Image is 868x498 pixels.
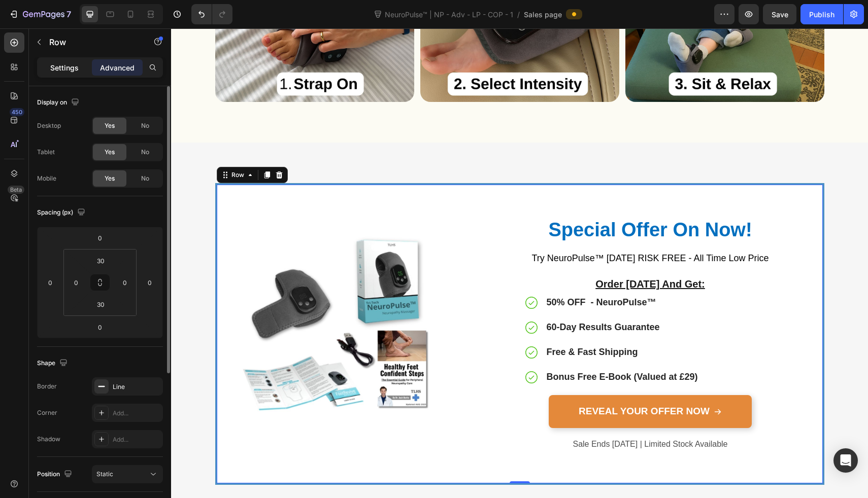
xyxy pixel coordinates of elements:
span: Yes [105,121,115,130]
div: Tablet [37,148,55,157]
span: Static [96,470,113,478]
div: Undo/Redo [191,4,232,24]
div: 450 [10,108,24,116]
div: Position [37,468,74,481]
span: REVEAL YOUR OFFER NOW [408,377,539,388]
input: 0 [142,275,157,290]
input: 30px [90,297,111,312]
span: Yes [105,148,115,157]
button: 7 [4,4,76,24]
div: Shadow [37,435,60,444]
input: 0 [90,319,110,335]
div: Open Intercom Messenger [833,448,858,473]
strong: 60-Day Results Guarantee [376,294,489,304]
u: Order [DATE] And Get: [424,250,534,261]
input: 0px [69,275,84,290]
span: No [141,148,149,157]
div: Shape [37,357,70,370]
span: No [141,174,149,183]
span: No [141,121,149,130]
div: Row [58,142,75,151]
div: Corner [37,408,57,417]
div: Add... [113,409,160,418]
div: Publish [809,9,834,20]
p: 7 [66,8,71,20]
span: Sales page [524,9,562,20]
span: Yes [105,174,115,183]
div: Border [37,382,57,391]
input: 30px [90,253,111,268]
div: Desktop [37,121,61,130]
input: 0px [117,275,132,290]
input: 0 [43,275,58,290]
span: NeuroPulse™ | NP - Adv - LP - COP - 1 [383,9,515,20]
strong: 50% OFF - NeuroPulse™ [376,269,485,279]
span: Special Offer On Now! [377,191,581,212]
div: Add... [113,435,160,444]
strong: Bonus Free E-Book (Valued at £29) [376,343,527,353]
div: Line [113,382,160,392]
span: Save [772,10,788,19]
p: Settings [50,62,79,73]
input: 0 [90,230,110,245]
a: REVEAL YOUR OFFER NOW [378,367,581,400]
span: / [517,9,520,20]
div: Spacing (px) [37,206,87,220]
div: Display on [37,96,81,110]
button: Static [92,465,163,483]
iframe: Design area [171,28,868,498]
div: Beta [8,186,24,194]
p: Row [49,36,136,48]
span: Try NeuroPulse™ [DATE] RISK FREE - All Time Low Price [360,225,597,235]
strong: Free & Fast Shipping [376,318,467,329]
div: Mobile [37,174,56,183]
button: Publish [800,4,843,24]
p: Advanced [100,62,135,73]
p: Sale Ends [DATE] | Limited Stock Available [354,409,605,423]
button: Save [763,4,796,24]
